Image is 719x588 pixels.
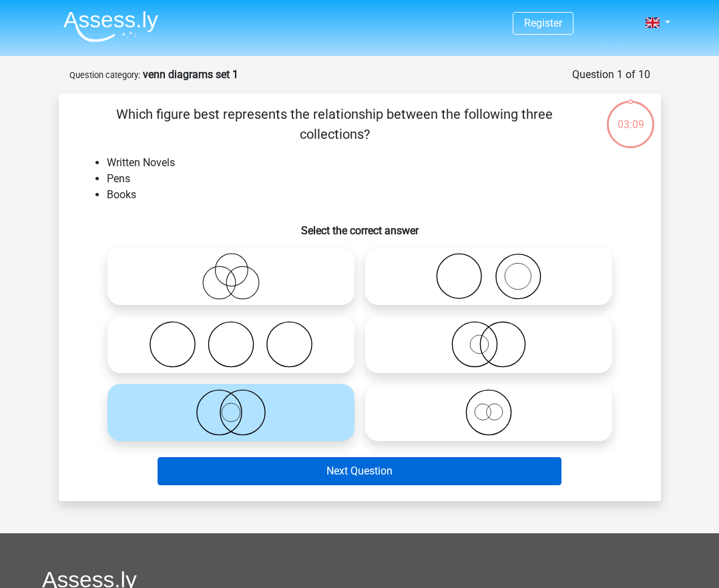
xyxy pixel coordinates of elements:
li: Pens [107,171,640,187]
a: Register [524,17,562,29]
li: Written Novels [107,155,640,171]
strong: venn diagrams set 1 [143,68,238,81]
h6: Select the correct answer [80,214,640,237]
p: Which figure best represents the relationship between the following three collections? [80,104,589,144]
img: Assessly [63,11,158,42]
div: 03:09 [606,99,656,133]
div: Question 1 of 10 [572,67,650,83]
button: Next Question [158,457,561,485]
small: Question category: [69,70,140,80]
li: Books [107,187,640,203]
